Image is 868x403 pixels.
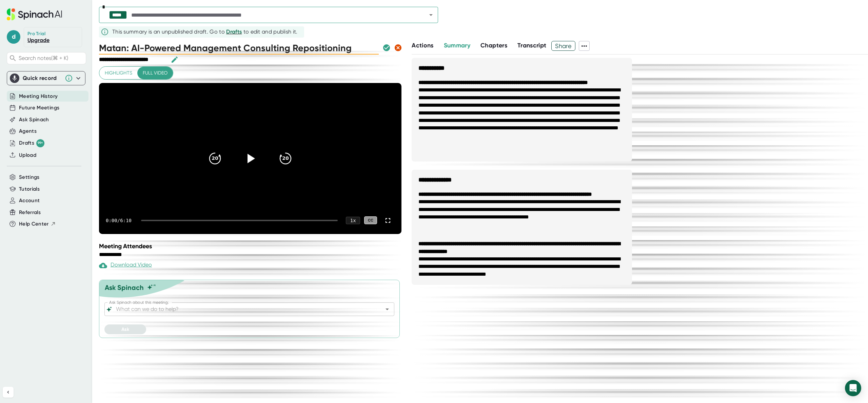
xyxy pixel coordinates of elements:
[19,185,40,193] button: Tutorials
[412,42,433,49] span: Actions
[112,28,298,36] div: This summary is an unpublished draft. Go to to edit and publish it.
[115,304,372,314] input: What can we do to help?
[19,139,44,147] button: Drafts 99+
[137,67,173,79] button: Full video
[382,304,392,314] button: Open
[412,41,433,50] button: Actions
[346,217,360,224] div: 1 x
[143,69,167,77] span: Full video
[19,139,44,147] div: Drafts
[19,197,40,205] button: Account
[19,55,84,61] span: Search notes (⌘ + K)
[480,42,507,49] span: Chapters
[19,116,49,124] button: Ask Spinach
[517,41,547,50] button: Transcript
[19,173,40,181] button: Settings
[845,380,861,396] div: Open Intercom Messenger
[99,67,138,79] button: Highlights
[19,220,56,228] button: Help Center
[104,324,146,334] button: Ask
[27,31,47,37] div: Pro Trial
[27,37,50,43] a: Upgrade
[10,71,82,85] div: Quick record
[444,41,470,50] button: Summary
[105,69,132,77] span: Highlights
[99,261,152,270] div: Paid feature
[99,242,403,250] div: Meeting Attendees
[426,10,436,20] button: Open
[551,41,575,51] button: Share
[552,40,575,52] span: Share
[19,104,59,112] button: Future Meetings
[19,220,49,228] span: Help Center
[226,28,242,36] button: Drafts
[7,30,20,44] span: d
[3,387,14,398] button: Collapse sidebar
[19,151,36,159] button: Upload
[105,283,144,292] div: Ask Spinach
[106,218,133,223] div: 0:00 / 6:10
[121,326,129,332] span: Ask
[444,42,470,49] span: Summary
[226,28,242,35] span: Drafts
[480,41,507,50] button: Chapters
[19,209,41,216] button: Referrals
[364,216,377,224] div: CC
[19,92,58,100] button: Meeting History
[517,42,547,49] span: Transcript
[36,139,44,147] div: 99+
[23,75,61,82] div: Quick record
[19,127,37,135] button: Agents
